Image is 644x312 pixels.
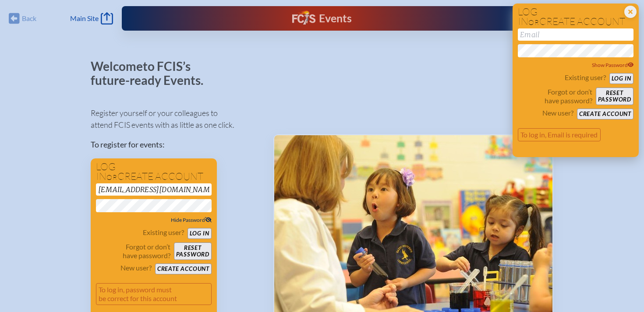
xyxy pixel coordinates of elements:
[91,107,259,131] p: Register yourself or your colleagues to attend FCIS events with as little as one click.
[518,88,592,105] p: Forgot or don’t have password?
[91,139,259,151] p: To register for events:
[236,11,408,26] div: FCIS Events — Future ready
[171,217,212,223] span: Hide Password
[96,242,170,260] p: Forgot or don’t have password?
[518,7,633,27] h1: Log in create account
[96,183,212,196] input: Email
[155,263,212,274] button: Create account
[70,12,113,25] a: Main Site
[91,60,213,87] p: Welcome to FCIS’s future-ready Events.
[96,283,212,305] p: To log in, password must be correct for this account
[96,162,212,182] h1: Log in create account
[518,28,633,41] input: Email
[528,18,539,27] span: or
[70,14,99,23] span: Main Site
[577,109,633,119] button: Create account
[518,128,601,141] p: To log in, Email is required
[120,263,152,272] p: New user?
[592,62,634,68] span: Show Password
[188,228,212,239] button: Log in
[565,73,606,82] p: Existing user?
[106,173,117,182] span: or
[174,242,212,260] button: Resetpassword
[143,228,184,237] p: Existing user?
[609,73,633,84] button: Log in
[542,109,573,117] p: New user?
[596,88,633,105] button: Resetpassword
